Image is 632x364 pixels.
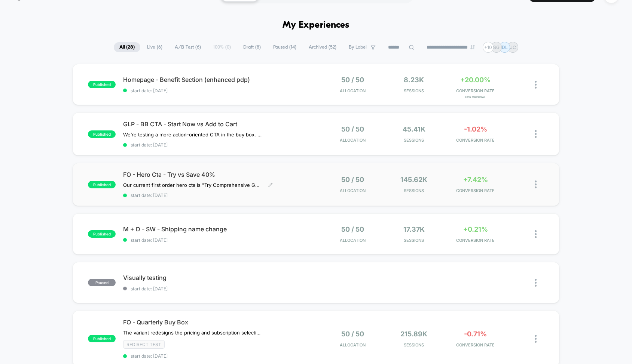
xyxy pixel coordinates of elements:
span: Sessions [385,342,443,348]
span: 50 / 50 [341,330,364,338]
span: published [88,130,116,138]
span: start date: [DATE] [123,286,316,291]
span: -1.02% [464,125,487,133]
span: Sessions [385,138,443,143]
span: 17.37k [403,225,425,233]
span: published [88,81,116,88]
span: start date: [DATE] [123,353,316,359]
img: close [535,130,537,138]
span: Allocation [340,188,366,193]
span: Allocation [340,88,366,93]
span: 50 / 50 [341,176,364,183]
span: M + D - SW - Shipping name change [123,225,316,233]
span: Our current first order hero cta is "Try Comprehensive Gummies". We are testing it against "Save ... [123,182,262,188]
span: Paused ( 14 ) [268,42,302,52]
span: published [88,230,116,238]
span: 50 / 50 [341,125,364,133]
span: The variant redesigns the pricing and subscription selection interface by introducing a more stru... [123,330,262,336]
span: -0.71% [464,330,487,338]
span: paused [88,279,116,286]
span: +20.00% [460,76,491,84]
p: DL [502,44,508,50]
img: end [470,45,475,49]
span: Homepage - Benefit Section (enhanced pdp) [123,76,316,83]
span: start date: [DATE] [123,142,316,148]
span: We’re testing a more action-oriented CTA in the buy box. The current button reads “Start Now.” We... [123,132,262,138]
span: Draft ( 8 ) [238,42,266,52]
span: Allocation [340,138,366,143]
span: Redirect Test [123,340,165,349]
span: GLP - BB CTA - Start Now vs Add to Cart [123,120,316,128]
span: 145.62k [400,176,427,183]
span: +7.42% [463,176,488,183]
span: start date: [DATE] [123,88,316,93]
span: start date: [DATE] [123,237,316,243]
span: CONVERSION RATE [446,188,504,193]
span: CONVERSION RATE [446,138,504,143]
span: for Original [446,95,504,99]
img: close [535,81,537,89]
span: By Label [349,44,367,50]
div: + 10 [483,42,494,53]
span: published [88,181,116,188]
span: Archived ( 52 ) [303,42,342,52]
span: +0.21% [463,225,488,233]
p: JC [510,44,516,50]
img: close [535,230,537,238]
span: CONVERSION RATE [446,342,504,348]
span: start date: [DATE] [123,192,316,198]
span: FO - Hero Cta - Try vs Save 40% [123,171,316,178]
span: 50 / 50 [341,225,364,233]
span: Live ( 6 ) [141,42,168,52]
span: All ( 28 ) [114,42,140,52]
span: published [88,335,116,342]
span: Sessions [385,88,443,93]
span: CONVERSION RATE [446,238,504,243]
p: SG [493,44,500,50]
span: 215.89k [400,330,427,338]
span: Allocation [340,342,366,348]
span: Allocation [340,238,366,243]
span: Sessions [385,238,443,243]
span: 45.41k [403,125,425,133]
span: A/B Test ( 6 ) [169,42,207,52]
img: close [535,335,537,343]
span: Visually testing [123,274,316,281]
span: CONVERSION RATE [446,88,504,93]
span: 8.23k [404,76,424,84]
span: 50 / 50 [341,76,364,84]
span: FO - Quarterly Buy Box [123,318,316,326]
h1: My Experiences [283,20,349,31]
span: Sessions [385,188,443,193]
img: close [535,279,537,287]
img: close [535,181,537,188]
